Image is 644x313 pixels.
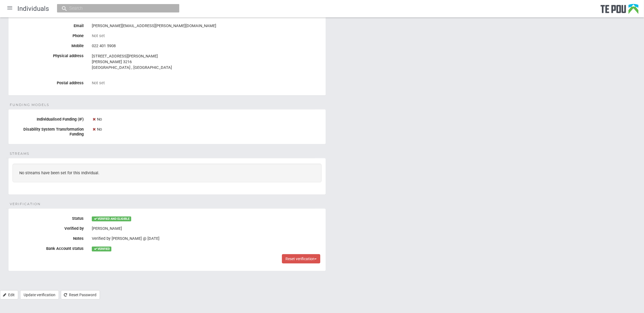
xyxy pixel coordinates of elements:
span: Funding Models [10,102,49,107]
div: [PERSON_NAME][EMAIL_ADDRESS][PERSON_NAME][DOMAIN_NAME] [92,21,322,31]
label: Postal address [8,79,88,85]
label: Phone [8,31,88,38]
label: Individualised Funding (IF) [8,115,88,122]
label: Notes [8,234,88,241]
label: Status [8,214,88,221]
label: Mobile [8,41,88,48]
span: Streams [10,151,29,156]
div: No streams have been set for this Individual. [12,164,322,182]
label: Email [8,21,88,28]
div: Not set [92,33,322,38]
label: Physical address [8,51,88,58]
label: Disability System Transformation Funding [8,125,88,137]
div: Verified by [PERSON_NAME] @ [DATE] [92,234,322,243]
div: VERIFIED [92,247,111,251]
label: Bank Account status [8,244,88,251]
label: Verified by [8,224,88,231]
div: 022 401 5908 [92,41,322,51]
input: Search [68,5,163,11]
span: Verification [10,202,41,206]
button: Reset password [61,290,100,299]
div: VERIFIED AND ELIGIBLE [92,217,131,221]
div: Not set [92,80,322,85]
a: Update verification [20,290,59,299]
button: Reset verification [282,254,320,263]
div: No [92,115,322,124]
div: [PERSON_NAME] [92,224,322,233]
address: [STREET_ADDRESS][PERSON_NAME] [PERSON_NAME] 3216 [GEOGRAPHIC_DATA] , [GEOGRAPHIC_DATA] [92,53,322,70]
div: No [92,125,322,134]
